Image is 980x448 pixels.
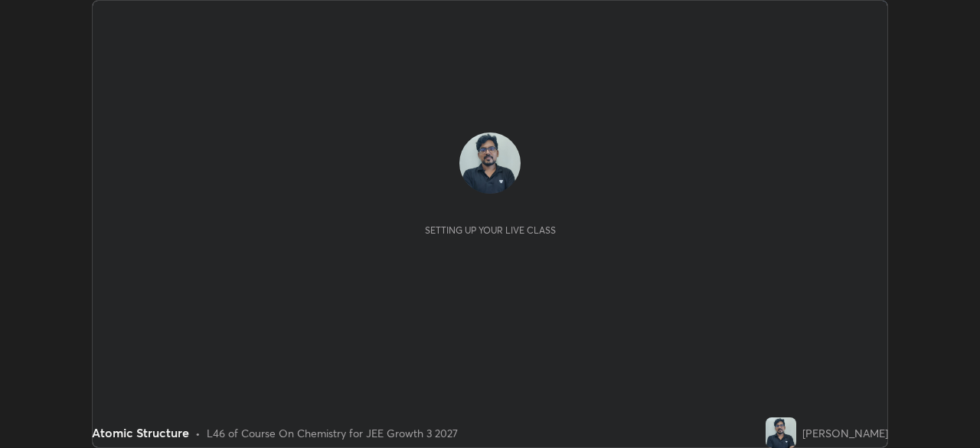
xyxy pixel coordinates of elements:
div: Atomic Structure [92,423,189,442]
img: c438d33b5f8f45deb8631a47d5d110ef.jpg [766,417,796,448]
img: c438d33b5f8f45deb8631a47d5d110ef.jpg [459,132,521,194]
div: Setting up your live class [425,224,556,236]
div: L46 of Course On Chemistry for JEE Growth 3 2027 [207,425,458,441]
div: • [195,425,201,441]
div: [PERSON_NAME] [802,425,888,441]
